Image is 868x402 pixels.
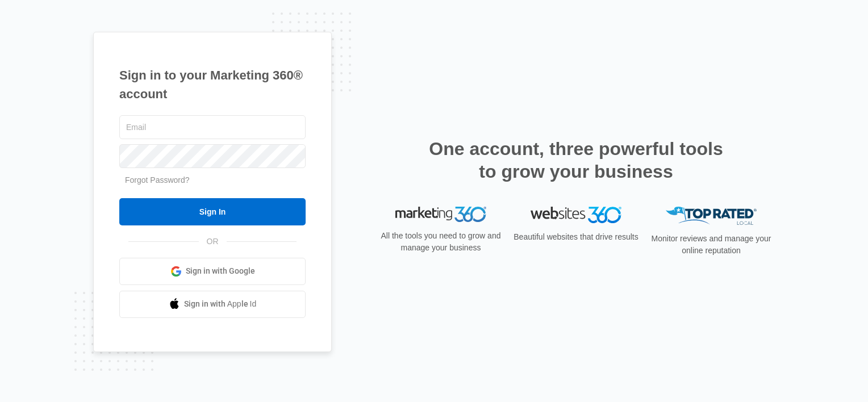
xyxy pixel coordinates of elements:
img: Websites 360 [531,207,621,223]
a: Sign in with Apple Id [119,291,306,318]
a: Forgot Password? [125,175,190,185]
p: Beautiful websites that drive results [512,231,640,243]
input: Email [119,115,306,139]
span: Sign in with Apple Id [184,298,257,310]
a: Sign in with Google [119,258,306,285]
h2: One account, three powerful tools to grow your business [425,137,727,183]
img: Top Rated Local [666,207,757,225]
h1: Sign in to your Marketing 360® account [119,66,306,103]
p: Monitor reviews and manage your online reputation [648,233,775,257]
span: OR [199,236,227,248]
p: All the tools you need to grow and manage your business [377,230,504,254]
img: Marketing 360 [395,207,486,223]
span: Sign in with Google [186,265,255,277]
input: Sign In [119,198,306,225]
